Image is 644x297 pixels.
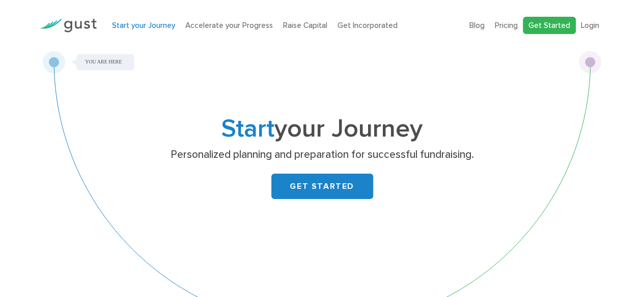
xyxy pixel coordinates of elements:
[40,19,97,32] img: Gust Logo
[338,21,398,30] a: Get Incorporated
[185,21,273,30] a: Accelerate your Progress
[495,21,518,30] a: Pricing
[121,117,523,141] h1: your Journey
[112,21,175,30] a: Start your Journey
[221,114,274,144] span: Start
[469,21,485,30] a: Blog
[283,21,327,30] a: Raise Capital
[125,148,519,162] p: Personalized planning and preparation for successful fundraising.
[271,174,373,199] a: GET STARTED
[581,21,599,30] a: Login
[523,17,576,35] a: Get Started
